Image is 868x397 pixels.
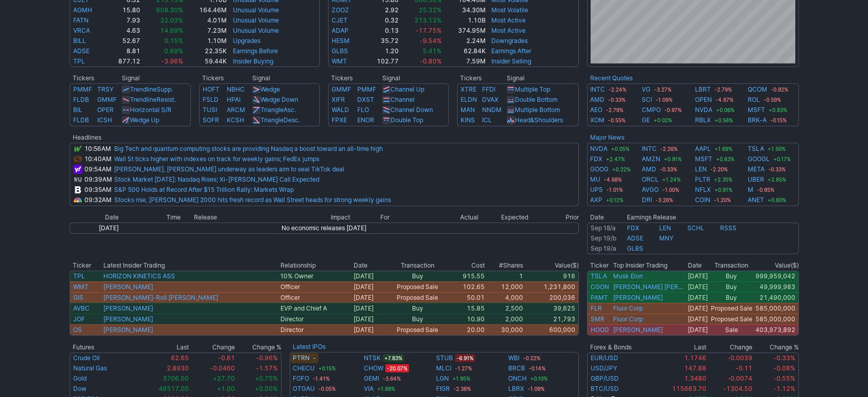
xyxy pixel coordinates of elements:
[642,105,661,115] a: CMPO
[364,353,381,363] a: NTSK
[423,47,442,55] span: 5.41%
[70,133,83,143] th: Headlines
[252,73,320,83] th: Signal
[382,73,449,83] th: Signal
[97,116,112,124] a: ICSH
[626,212,798,223] th: Earnings Release
[772,155,792,163] span: +0.17%
[659,145,679,153] span: -2.26%
[261,85,280,93] a: Wedge
[261,116,300,124] a: TriangleDesc.
[114,186,294,193] a: S&P 500 Holds at Record After $15 Trillion Rally: Markets Wrap
[591,234,616,242] a: Sep 19/b
[364,384,374,394] a: VIA
[515,96,557,103] a: Double Bottom
[590,185,603,195] a: UPS
[114,145,383,152] a: Big Tech and quantum computing stocks are providing Nasdaq a boost toward an all-time high
[590,195,602,205] a: AXP
[591,283,609,291] a: CGON
[491,6,528,14] a: Most Volatile
[73,27,90,34] a: VRCA
[114,196,391,204] a: Stocks rise, [PERSON_NAME] 2000 hits fresh record as Wall Street heads for strong weekly gains
[748,84,767,95] a: QCOM
[119,212,181,223] th: Time
[508,373,527,384] a: ONCH
[233,16,279,24] a: Unusual Volume
[364,26,399,36] td: 0.13
[328,73,382,83] th: Tickers
[748,95,760,105] a: ROL
[227,85,245,93] a: NBHC
[73,354,100,362] a: Crude Oil
[233,6,279,14] a: Unusual Volume
[233,37,261,45] a: Upgrades
[695,95,712,105] a: OPEN
[83,143,114,154] td: 10:56AM
[590,144,607,154] a: NVDA
[73,272,85,280] a: TPL
[353,260,385,271] th: Date
[642,115,650,125] a: GE
[769,116,788,124] span: -0.15%
[714,106,736,114] span: +0.06%
[712,196,732,204] span: -1.20%
[695,105,712,115] a: NVDA
[130,85,157,93] span: Trendline
[364,363,383,373] a: CHOW
[479,212,529,223] th: Expected
[713,145,734,153] span: +1.69%
[613,326,663,334] a: [PERSON_NAME]
[73,294,83,301] a: GIS
[442,46,486,56] td: 62.84K
[613,304,643,313] a: Fluor Corp
[663,106,683,114] span: -0.97%
[461,116,475,124] a: KINS
[590,74,633,82] a: Recent Quotes
[83,154,114,164] td: 10:40AM
[364,56,399,67] td: 102.77
[695,115,711,125] a: RBLX
[364,36,399,46] td: 35.72
[390,85,424,93] a: Channel Up
[457,73,506,83] th: Tickers
[642,164,656,174] a: AMD
[164,47,183,55] span: 0.69%
[627,224,639,232] a: FDX
[293,353,310,363] a: PTRN
[105,26,141,36] td: 4.63
[105,5,141,15] td: 15.80
[73,385,86,392] a: Dow
[659,224,671,232] a: LEN
[604,155,626,163] span: +2.47%
[73,106,82,114] a: BIL
[610,145,631,153] span: +0.05%
[687,224,704,232] a: SCHL
[332,85,351,93] a: GMMF
[380,212,429,223] th: For
[293,384,315,394] a: OTGAU
[73,85,92,93] a: PMMF
[661,175,682,184] span: +1.24%
[293,343,325,350] b: Latest IPOs
[613,272,643,280] a: Musk Elon
[766,196,788,204] span: +0.80%
[587,244,627,254] td: After Market Close
[130,85,173,93] a: TrendlineSupp.
[332,57,347,65] a: WMT
[613,294,663,302] a: [PERSON_NAME]
[227,96,241,103] a: HPAI
[529,212,578,223] th: Prior
[658,165,679,173] span: -0.33%
[442,56,486,67] td: 7.59M
[627,234,643,242] a: ADSE
[642,144,657,154] a: INTC
[709,165,729,173] span: -2.20%
[390,116,423,124] a: Double Top
[591,224,616,232] a: Sep 18/a
[461,106,475,114] a: MAN
[103,315,153,323] a: [PERSON_NAME]
[261,106,296,114] a: TriangleAsc.
[748,185,753,195] a: M
[83,164,114,174] td: 09:54AM
[482,116,492,124] a: ICL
